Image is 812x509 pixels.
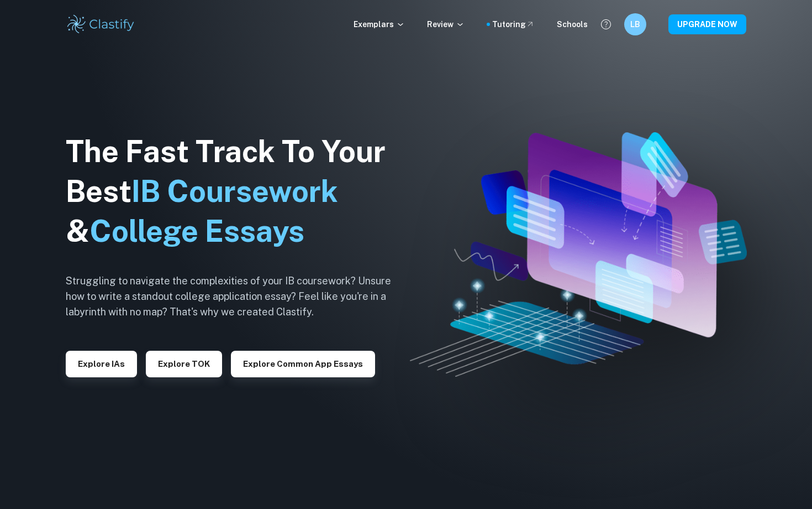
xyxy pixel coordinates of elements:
[66,358,137,368] a: Explore IAs
[66,351,137,377] button: Explore IAs
[557,18,588,30] a: Schools
[66,13,136,35] img: Clastify logo
[427,18,465,30] p: Review
[354,18,405,30] p: Exemplars
[89,214,304,248] span: College Essays
[66,132,408,251] h1: The Fast Track To Your Best &
[146,351,222,377] button: Explore TOK
[146,358,222,368] a: Explore TOK
[231,358,375,368] a: Explore Common App essays
[492,18,535,30] a: Tutoring
[131,174,338,209] span: IB Coursework
[624,13,646,35] button: LB
[231,351,375,377] button: Explore Common App essays
[597,15,615,34] button: Help and Feedback
[66,273,408,320] h6: Struggling to navigate the complexities of your IB coursework? Unsure how to write a standout col...
[629,18,642,30] h6: LB
[410,132,747,377] img: Clastify hero
[668,14,746,34] button: UPGRADE NOW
